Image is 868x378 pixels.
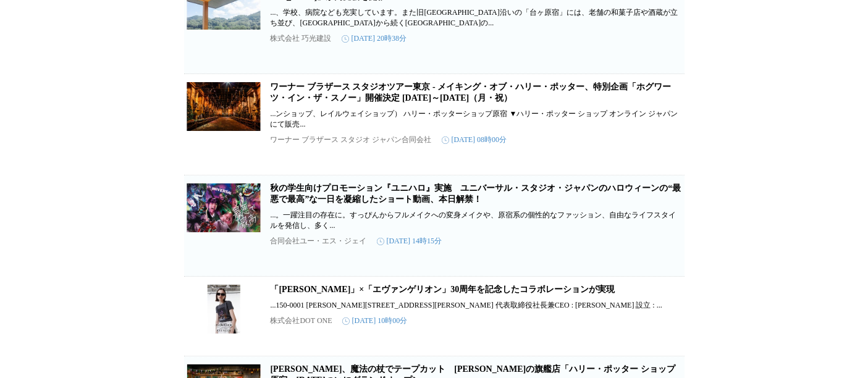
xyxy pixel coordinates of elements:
a: ワーナー ブラザース スタジオツアー東京 - メイキング・オブ・ハリー・ポッター、特別企画「ホグワーツ・イン・ザ・スノー」開催決定 [DATE]～[DATE]（月・祝） [271,82,672,103]
p: 株式会社 巧光建設 [271,33,332,44]
p: ワーナー ブラザース スタジオ ジャパン合同会社 [271,135,432,145]
time: [DATE] 20時38分 [342,33,407,44]
img: ワーナー ブラザース スタジオツアー東京 - メイキング・オブ・ハリー・ポッター、特別企画「ホグワーツ・イン・ザ・スノー」開催決定 2025年11月8日（土）～2026年1月12日（月・祝） [187,82,261,131]
time: [DATE] 10時00分 [342,316,408,326]
time: [DATE] 14時15分 [377,236,442,246]
a: 「[PERSON_NAME]」×「エヴァンゲリオン」30周年を記念したコラボレーションが実現 [271,285,615,294]
time: [DATE] 08時00分 [442,135,507,145]
p: ...、学校、病院なども充実しています。また旧[GEOGRAPHIC_DATA]沿いの「台ヶ原宿」には、老舗の和菓子店や酒蔵が立ち並び、[GEOGRAPHIC_DATA]から続く[GEOGRAP... [271,7,682,28]
img: 秋の学生向けプロモーション『ユニハロ』実施 ユニバーサル・スタジオ・ジャパンのハロウィーンの“最悪で最高”な一日を凝縮したショート動画、本日解禁！ [187,183,261,232]
a: 秋の学生向けプロモーション『ユニハロ』実施 ユニバーサル・スタジオ・ジャパンのハロウィーンの“最悪で最高”な一日を凝縮したショート動画、本日解禁！ [271,183,681,204]
img: 「JOSE MOON」×「エヴァンゲリオン」30周年を記念したコラボレーションが実現 [187,284,261,334]
p: 株式会社DOT ONE [271,316,332,326]
p: 合同会社ユー・エス・ジェイ [271,236,367,246]
p: ...150-0001 [PERSON_NAME][STREET_ADDRESS][PERSON_NAME] 代表取締役社長兼CEO : [PERSON_NAME] 設立 : ... [271,300,682,311]
p: ...ンショップ、レイルウェイショップ） ハリー・ポッターショップ原宿 ▼ハリー・ポッター ショップ オンライン ジャパンにて販売... [271,109,682,130]
p: ...。一躍注目の存在に。すっぴんからフルメイクへの変身メイクや、原宿系の個性的なファッション、自由なライフスタイルを発信し、多く... [271,210,682,231]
